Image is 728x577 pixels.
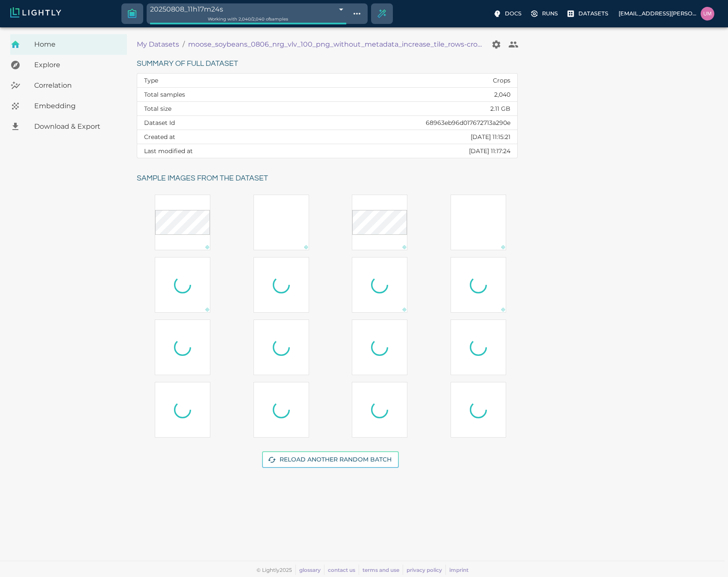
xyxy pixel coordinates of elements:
span: Home [34,39,120,50]
a: terms and use [363,567,399,573]
th: Total samples [137,88,285,102]
nav: explore, analyze, sample, metadata, embedding, correlations label, download your dataset [10,34,127,137]
td: 2,040 [285,88,517,102]
h6: Summary of full dataset [137,57,518,71]
span: Correlation [34,80,120,91]
span: Working with 2,040 / 2,040 of samples [208,16,288,22]
img: uma.govindarajan@bluerivertech.com [701,7,714,21]
th: Last modified at [137,144,285,158]
label: Datasets [565,7,612,21]
span: © Lightly 2025 [256,567,292,573]
a: Switch to full dataset [122,3,142,24]
th: Type [137,74,285,88]
p: Docs [505,9,522,18]
span: Embedding [34,101,120,111]
div: 20250808_11h17m24s [150,3,346,15]
a: Explore [10,55,127,75]
th: Total size [137,102,285,116]
a: imprint [449,567,469,573]
span: Explore [34,60,120,70]
a: Embedding [10,96,127,116]
a: My Datasets [137,39,179,50]
p: Runs [542,9,558,18]
li: / [183,39,185,50]
td: 2.11 GB [285,102,517,116]
a: privacy policy [407,567,442,573]
button: Show tag tree [350,6,364,21]
td: [DATE] 11:17:24 [285,144,517,158]
label: [EMAIL_ADDRESS][PERSON_NAME][DOMAIN_NAME]uma.govindarajan@bluerivertech.com [615,4,718,23]
td: Crops [285,74,517,88]
img: Lightly [10,7,61,18]
h6: Sample images from the dataset [137,172,524,185]
th: Created at [137,130,285,144]
nav: breadcrumb [137,36,522,53]
p: [EMAIL_ADDRESS][PERSON_NAME][DOMAIN_NAME] [619,9,697,18]
button: Collaborate on your dataset [505,36,522,53]
button: Manage your dataset [488,36,505,53]
p: Datasets [578,9,608,18]
a: Home [10,34,127,55]
label: Docs [491,7,525,21]
table: dataset summary [137,74,517,158]
button: Reload another random batch [262,451,399,468]
a: Download & Export [10,116,127,137]
th: Dataset Id [137,116,285,130]
a: Correlation [10,75,127,96]
div: Create selection [371,3,392,24]
td: 68963eb96d017672713a290e [285,116,517,130]
label: Runs [528,7,561,21]
span: Download & Export [34,121,120,132]
td: [DATE] 11:15:21 [285,130,517,144]
a: moose_soybeans_0806_nrg_vlv_100_png_without_metadata_increase_tile_rows-crops-tiling-task-1 [188,39,486,50]
a: glossary [299,567,321,573]
a: contact us [328,567,355,573]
